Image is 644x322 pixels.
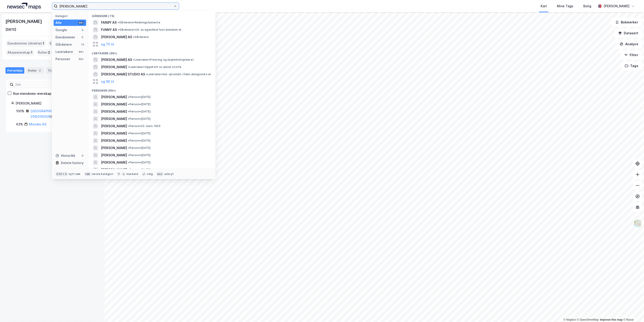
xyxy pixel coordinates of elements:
input: Søk [13,81,63,88]
div: ( hjemmelshaver ) [30,108,93,119]
div: Personer [55,56,70,62]
span: • [128,124,129,128]
span: Person • [DATE] [128,139,150,142]
div: Mine Tags [557,3,573,9]
span: Person • [DATE] [128,132,150,135]
span: [PERSON_NAME] [101,167,127,172]
div: Leietakere [55,49,73,55]
span: [PERSON_NAME] [101,145,127,151]
span: [PERSON_NAME] [101,64,127,70]
div: [PERSON_NAME] [5,18,43,25]
div: 99+ [78,21,84,25]
img: logo.a4113a55bc3d86da70a041830d287a7e.svg [7,3,41,10]
span: • [118,21,119,24]
button: Tags [621,61,642,70]
div: Gårdeiere [55,42,72,47]
span: [PERSON_NAME] [101,102,127,107]
div: [DATE] [5,27,16,32]
span: [PERSON_NAME] STUDIO AS [101,72,145,77]
span: [PERSON_NAME] [101,116,127,122]
button: Filter [620,50,642,60]
span: [PERSON_NAME] [101,131,127,136]
button: og 70 til [101,42,114,47]
div: 0 [81,35,84,39]
div: Bolig [583,3,591,9]
input: Søk på adresse, matrikkel, gårdeiere, leietakere eller personer [58,3,173,10]
span: • [128,95,129,99]
span: Leietaker • Oppdrett av annet storfe [128,65,181,69]
span: FUNNY AS [101,27,117,32]
div: [PERSON_NAME] [15,101,93,106]
div: Google [55,27,67,33]
span: • [128,146,129,150]
span: [PERSON_NAME] [101,160,127,165]
span: • [128,139,129,142]
div: Eiendommer (Indirekte) : [48,40,92,47]
span: FANØY AS [101,20,117,25]
div: [PERSON_NAME] [604,3,629,9]
div: 0 [81,154,84,157]
span: • [128,161,129,164]
div: Eiendommer [55,35,75,40]
div: 73 [81,43,84,46]
div: 63% [16,122,23,127]
div: markere [126,172,138,176]
span: • [133,58,134,61]
span: Gårdeiere • Utl. av egen/leid fast eiendom el. [118,28,182,32]
div: Ctrl + k [55,172,68,176]
button: Datasett [614,29,642,38]
div: Roller [26,67,44,74]
div: 2 [38,68,42,73]
span: Person • [DATE] [128,168,150,172]
div: 0 [81,28,84,32]
div: Portefølje [5,67,24,74]
img: Z [633,219,642,228]
div: Personer (99+) [88,85,216,93]
div: Eiendommer (direkte) : [6,40,46,47]
span: [PERSON_NAME] [101,152,127,158]
span: Person • 23. mars 1955 [128,124,160,128]
span: Person • [DATE] [128,146,150,150]
iframe: Chat Widget [621,300,644,322]
div: Leietakere (99+) [88,48,216,56]
div: Historikk [55,153,75,158]
div: Transaksjoner [46,67,77,74]
div: nytt søk [69,172,81,176]
div: 100% [16,108,24,114]
span: Person • [DATE] [128,110,150,113]
span: 2 [48,50,50,55]
a: [GEOGRAPHIC_DATA], 209/200/0/8 [30,109,65,118]
span: Gårdeiere [133,35,149,39]
div: Kategori [55,14,86,18]
span: [PERSON_NAME] [101,123,127,129]
div: Roller : [36,49,52,56]
button: og 96 til [101,79,114,84]
div: Kart [541,3,547,9]
div: Gårdeiere (73) [88,11,216,19]
span: Person • [DATE] [128,95,150,99]
span: • [128,153,129,157]
div: neste kategori [92,172,113,176]
span: [PERSON_NAME] AS [101,57,132,62]
span: Gårdeiere • Redningstjeneste [118,21,160,24]
div: Alle [55,20,62,25]
button: Bokmerker [611,18,642,27]
span: 1 [31,50,33,55]
span: • [128,117,129,120]
span: [PERSON_NAME] [101,109,127,114]
a: OpenStreetMap [577,318,599,321]
div: Aksjeeierskap : [6,49,34,56]
span: • [133,35,134,39]
div: esc [156,172,163,176]
div: tab [84,172,91,176]
div: Delete history [61,160,84,166]
div: avbryt [164,172,174,176]
div: 99+ [78,57,84,61]
span: • [128,102,129,106]
span: • [128,65,129,69]
span: • [146,72,147,76]
span: Leietaker • Frisering og skjønnhetspleie el. [133,58,194,62]
a: Improve this map [600,318,623,321]
span: 1 [43,41,44,46]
